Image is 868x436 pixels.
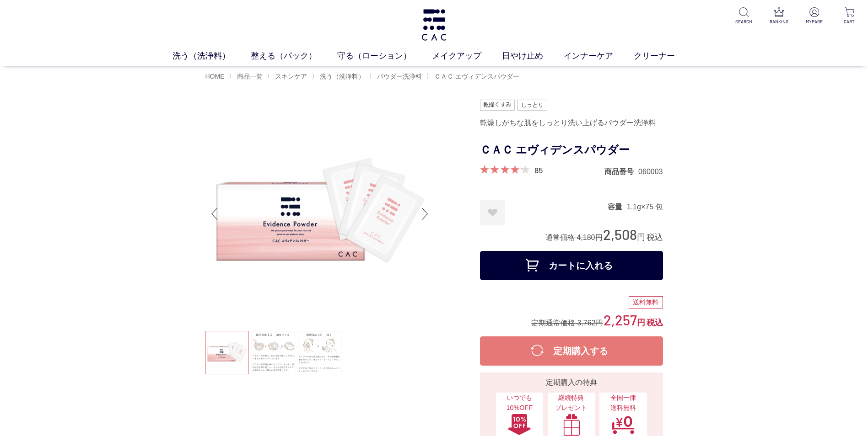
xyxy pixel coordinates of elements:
a: 整える（パック） [251,50,337,62]
a: クリーナー [634,50,695,62]
a: パウダー洗浄料 [375,73,422,80]
a: ＣＡＣ エヴィデンスパウダー [432,73,519,80]
a: インナーケア [564,50,634,62]
a: 洗う（洗浄料） [318,73,365,80]
div: 送料無料 [629,296,663,309]
a: お気に入りに登録する [480,200,505,225]
span: 税込 [647,318,663,327]
span: 円 [637,318,645,327]
p: CART [838,18,861,25]
a: 商品一覧 [235,73,263,80]
div: 乾燥しがちな肌をしっとり洗い上げるパウダー洗浄料 [480,115,663,131]
div: 定期購入の特典 [484,377,659,388]
a: メイクアップ [432,50,502,62]
span: 税込 [647,233,663,242]
img: 継続特典プレゼント [560,413,583,436]
li: 〉 [267,72,309,81]
img: しっとり [517,100,547,111]
span: 継続特典 プレゼント [552,393,590,413]
span: いつでも10%OFF [501,393,539,413]
div: 定期通常価格 3,762円 [531,318,603,328]
img: 全国一律送料無料 [611,413,635,436]
span: 2,508 [603,226,637,243]
img: ＣＡＣ エヴィデンスパウダー [205,100,434,328]
div: Next slide [416,196,434,232]
span: ＣＡＣ エヴィデンスパウダー [434,73,519,80]
a: CART [838,7,861,25]
button: カートに入れる [480,251,663,280]
div: Previous slide [205,196,224,232]
li: 〉 [426,72,522,81]
dt: 容量 [608,202,627,212]
a: RANKING [768,7,790,25]
dt: 商品番号 [604,167,638,176]
li: 〉 [312,72,367,81]
a: HOME [205,73,225,80]
span: 商品一覧 [237,73,263,80]
span: 円 [637,233,645,242]
a: 洗う（洗浄料） [173,50,251,62]
div: 通常価格 4,180円 [545,233,602,242]
a: 守る（ローション） [337,50,432,62]
dd: 060003 [638,167,663,176]
a: MYPAGE [803,7,825,25]
li: 〉 [229,72,265,81]
p: MYPAGE [803,18,825,25]
p: RANKING [768,18,790,25]
a: SEARCH [733,7,755,25]
a: 85 [534,165,543,175]
h1: ＣＡＣ エヴィデンスパウダー [480,140,663,160]
img: logo [420,9,448,41]
li: 〉 [369,72,424,81]
a: 日やけ止め [502,50,564,62]
button: 定期購入する [480,336,663,366]
span: 2,257 [604,311,637,328]
span: 全国一律 送料無料 [604,393,642,413]
span: パウダー洗浄料 [377,73,422,80]
span: スキンケア [275,73,307,80]
span: 洗う（洗浄料） [320,73,365,80]
a: スキンケア [273,73,307,80]
img: 乾燥くすみ [480,100,515,111]
img: いつでも10%OFF [507,413,531,436]
dd: 1.1g×75 包 [627,202,663,212]
p: SEARCH [733,18,755,25]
